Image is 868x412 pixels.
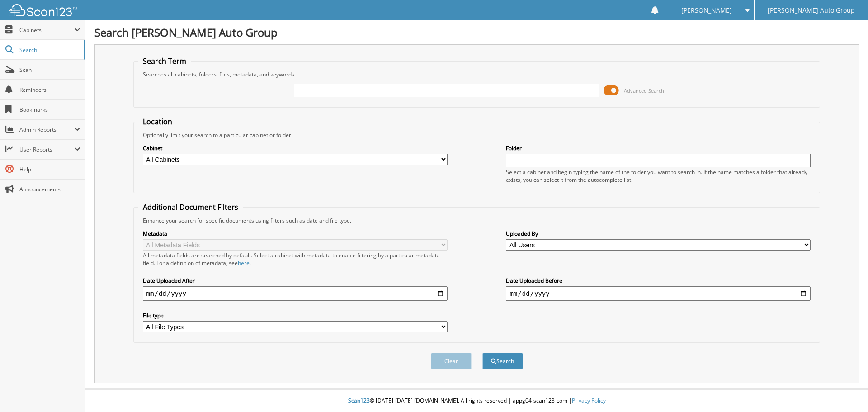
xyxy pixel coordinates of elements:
span: Admin Reports [19,126,74,133]
span: Reminders [19,86,80,94]
span: Scan [19,66,80,74]
span: [PERSON_NAME] [681,8,732,13]
div: All metadata fields are searched by default. Select a cabinet with metadata to enable filtering b... [143,251,448,267]
a: Privacy Policy [572,397,606,404]
span: Scan123 [348,397,370,404]
legend: Additional Document Filters [138,202,243,212]
div: Enhance your search for specific documents using filters such as date and file type. [138,217,816,224]
input: start [143,286,448,301]
label: Date Uploaded After [143,277,448,284]
button: Clear [431,353,472,369]
span: Help [19,166,80,173]
span: Announcements [19,185,80,193]
label: Cabinet [143,144,448,152]
span: Cabinets [19,26,74,34]
span: Advanced Search [624,87,664,94]
a: here [238,259,250,267]
input: end [506,286,811,301]
iframe: Chat Widget [823,369,868,412]
legend: Search Term [138,56,191,66]
h1: Search [PERSON_NAME] Auto Group [94,25,859,40]
div: Select a cabinet and begin typing the name of the folder you want to search in. If the name match... [506,168,811,184]
img: scan123-logo-white.svg [9,4,77,16]
div: Optionally limit your search to a particular cabinet or folder [138,131,816,139]
legend: Location [138,117,177,127]
span: Search [19,46,79,54]
div: © [DATE]-[DATE] [DOMAIN_NAME]. All rights reserved | appg04-scan123-com | [85,390,868,412]
label: Uploaded By [506,230,811,237]
label: File type [143,312,448,319]
label: Date Uploaded Before [506,277,811,284]
label: Folder [506,144,811,152]
label: Metadata [143,230,448,237]
span: [PERSON_NAME] Auto Group [768,8,855,13]
span: User Reports [19,146,74,153]
button: Search [482,353,523,369]
span: Bookmarks [19,106,80,114]
div: Searches all cabinets, folders, files, metadata, and keywords [138,71,816,78]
